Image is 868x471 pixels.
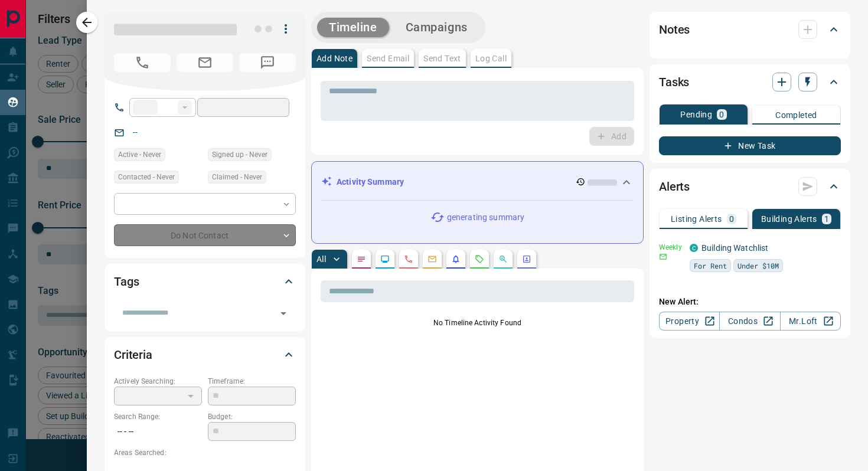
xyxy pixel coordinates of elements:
p: Actively Searching: [114,376,202,387]
button: New Task [659,136,841,155]
span: Signed up - Never [212,149,267,161]
h2: Notes [659,20,690,39]
h2: Alerts [659,177,690,196]
div: condos.ca [690,244,698,252]
button: Campaigns [394,18,479,37]
svg: Requests [475,254,484,264]
span: No Number [114,53,171,72]
h2: Criteria [114,345,152,364]
p: 0 [729,215,734,223]
svg: Listing Alerts [451,254,461,264]
button: Timeline [317,18,389,37]
button: Open [275,305,292,322]
p: Pending [680,110,712,119]
div: Notes [659,15,841,44]
svg: Lead Browsing Activity [380,254,390,264]
span: Under $10M [738,260,779,272]
div: Tasks [659,68,841,96]
p: -- - -- [114,422,202,441]
span: Claimed - Never [212,171,262,183]
p: Add Note [316,54,353,63]
svg: Email [659,253,667,261]
p: 0 [719,110,724,119]
p: Areas Searched: [114,447,296,458]
svg: Agent Actions [522,254,531,264]
p: Search Range: [114,411,202,422]
div: Alerts [659,172,841,201]
p: Activity Summary [337,176,404,188]
span: Contacted - Never [118,171,175,183]
span: No Email [177,53,233,72]
p: Completed [775,111,817,119]
span: For Rent [694,260,727,272]
svg: Notes [357,254,366,264]
div: Tags [114,267,296,296]
p: Listing Alerts [671,215,722,223]
a: Condos [719,312,780,331]
p: generating summary [447,211,524,224]
svg: Emails [428,254,437,264]
svg: Calls [404,254,413,264]
div: Activity Summary [321,171,634,193]
p: 1 [824,215,829,223]
p: Timeframe: [208,376,296,387]
a: Property [659,312,720,331]
span: Active - Never [118,149,161,161]
div: Criteria [114,341,296,369]
svg: Opportunities [498,254,508,264]
h2: Tasks [659,73,689,91]
a: Mr.Loft [780,312,841,331]
p: No Timeline Activity Found [321,318,634,328]
p: Budget: [208,411,296,422]
p: All [316,255,326,263]
p: New Alert: [659,296,841,308]
h2: Tags [114,272,139,291]
p: Weekly [659,242,683,253]
div: Do Not Contact [114,224,296,246]
span: No Number [239,53,296,72]
p: Building Alerts [761,215,817,223]
a: Building Watchlist [701,243,768,253]
a: -- [133,127,138,137]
